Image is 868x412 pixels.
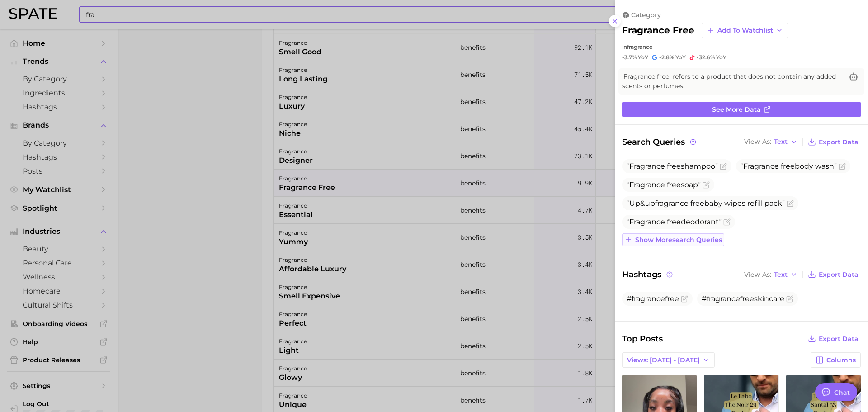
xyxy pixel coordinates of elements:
span: free [781,162,795,170]
span: Fragrance [629,180,665,189]
span: free [667,162,681,170]
span: soap [627,180,701,189]
button: Export Data [806,268,861,281]
span: Text [774,139,788,144]
span: Up&up baby wipes refill pack [627,199,785,208]
span: Show more search queries [635,236,722,244]
span: Add to Watchlist [717,27,773,34]
span: Views: [DATE] - [DATE] [627,356,700,364]
span: Fragrance [743,162,779,170]
div: in [622,43,861,50]
span: -32.6% [697,54,715,61]
button: Flag as miscategorized or irrelevant [787,200,794,207]
span: Columns [826,356,856,364]
button: Show moresearch queries [622,233,724,246]
span: shampoo [627,162,718,170]
span: Export Data [819,271,859,279]
button: View AsText [742,269,800,280]
button: Add to Watchlist [702,23,788,38]
span: Export Data [819,138,859,146]
button: Views: [DATE] - [DATE] [622,352,715,368]
span: free [667,218,681,226]
span: Hashtags [622,268,674,281]
span: free [667,180,681,189]
span: Export Data [819,335,859,343]
span: YoY [716,54,726,61]
span: YoY [675,54,686,61]
span: YoY [638,54,648,61]
span: Search Queries [622,136,698,148]
span: body wash [741,162,837,170]
button: Flag as miscategorized or irrelevant [839,163,846,170]
button: Flag as miscategorized or irrelevant [703,181,710,189]
a: See more data [622,102,861,117]
span: Text [774,272,788,277]
button: Export Data [806,332,861,345]
span: -3.7% [622,54,637,61]
span: Fragrance [629,162,665,170]
button: Flag as miscategorized or irrelevant [681,295,688,303]
span: #fragrancefree [627,294,679,303]
span: Fragrance [629,218,665,226]
span: 'Fragrance free' refers to a product that does not contain any added scents or perfumes. [622,72,843,91]
span: -2.8% [659,54,674,61]
span: View As [744,272,771,277]
button: View AsText [742,136,800,148]
button: Flag as miscategorized or irrelevant [786,295,793,303]
button: Columns [811,352,861,368]
span: free [690,199,704,208]
span: category [631,11,661,19]
span: fragrance [655,199,689,208]
span: See more data [712,106,761,114]
button: Flag as miscategorized or irrelevant [723,218,731,226]
button: Export Data [806,136,861,148]
span: deodorant [627,218,722,226]
h2: fragrance free [622,25,694,36]
button: Flag as miscategorized or irrelevant [720,163,727,170]
span: View As [744,139,771,144]
span: Top Posts [622,332,663,345]
span: #fragrancefreeskincare [702,294,784,303]
span: fragrance [627,43,652,50]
